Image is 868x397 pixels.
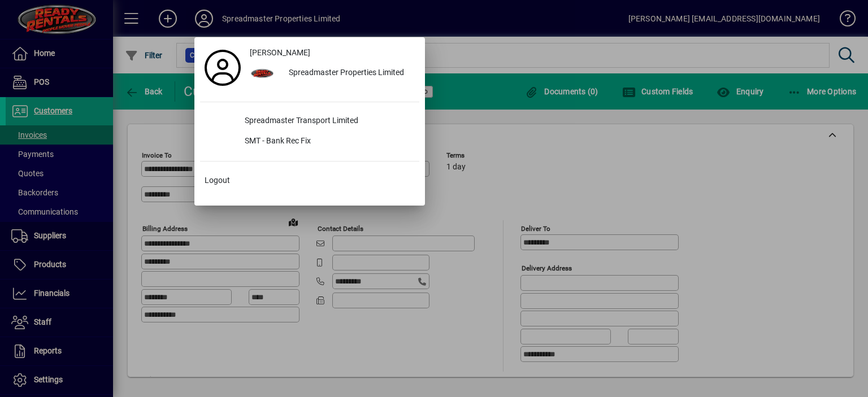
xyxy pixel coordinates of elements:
a: Profile [200,58,245,78]
div: Spreadmaster Transport Limited [236,111,419,132]
button: Spreadmaster Properties Limited [245,63,419,84]
div: Spreadmaster Properties Limited [280,63,419,84]
span: [PERSON_NAME] [250,47,310,59]
a: [PERSON_NAME] [245,43,419,63]
div: SMT - Bank Rec Fix [236,132,419,152]
span: Logout [205,174,230,186]
button: Logout [200,171,419,191]
button: Spreadmaster Transport Limited [200,111,419,132]
button: SMT - Bank Rec Fix [200,132,419,152]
